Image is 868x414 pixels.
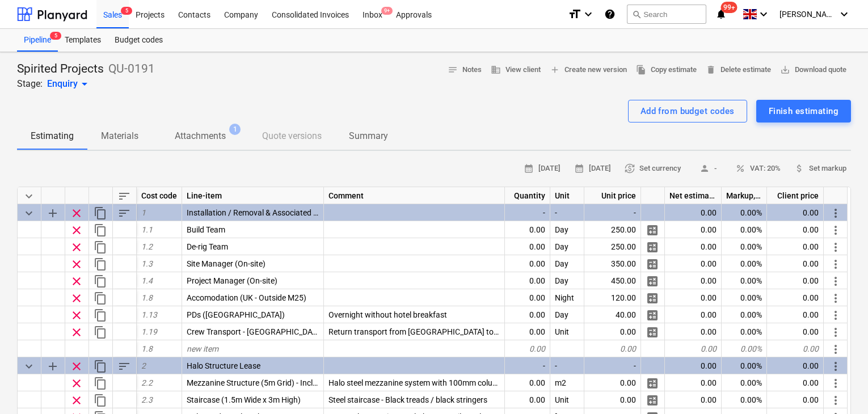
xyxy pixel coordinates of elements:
div: 0.00 [665,204,722,221]
div: Add from budget codes [641,104,735,119]
div: 250.00 [584,221,641,238]
p: Materials [101,129,138,143]
span: Remove row [70,206,83,220]
span: Remove row [70,377,83,390]
span: Duplicate row [94,377,107,390]
span: 2 [141,361,146,370]
span: [PERSON_NAME] [779,10,836,19]
span: Return transport from London to XXX [328,327,511,336]
div: 40.00 [584,306,641,323]
span: Manage detailed breakdown for the row [646,309,659,322]
div: 0.00 [767,238,824,255]
a: Templates [58,29,108,52]
button: View client [486,61,545,79]
div: 0.00 [665,221,722,238]
button: Download quote [776,61,851,79]
button: Notes [443,61,486,79]
span: Manage detailed breakdown for the row [646,240,659,254]
div: Line-item [182,187,324,204]
span: Mezzanine Structure (5m Grid) - Includes 21mm Phenolic Plywood Flooring [187,378,449,387]
span: - [694,162,722,175]
span: Remove row [70,309,83,322]
span: Remove row [70,360,83,373]
div: 0.00 [665,357,722,374]
span: Crew Transport - UK [187,327,323,336]
a: Pipeline5 [17,29,58,52]
i: keyboard_arrow_down [837,7,851,21]
span: new item [187,344,218,353]
span: Duplicate row [94,292,107,305]
div: 0.00% [722,357,767,374]
div: 0.00 [584,323,641,340]
span: 1.19 [141,327,157,336]
iframe: Chat Widget [811,360,868,414]
div: 0.00 [665,340,722,357]
div: 0.00 [767,374,824,391]
button: VAT: 20% [731,160,785,178]
div: 0.00% [722,323,767,340]
div: m2 [550,374,584,391]
span: Add sub category to row [46,360,60,373]
span: 9+ [381,7,393,15]
span: Remove row [70,326,83,339]
i: format_size [568,7,582,21]
span: attach_money [794,163,804,174]
p: QU-0191 [108,61,155,77]
span: More actions [829,326,842,339]
div: 0.00% [722,374,767,391]
span: 1.3 [141,259,153,268]
span: file_copy [636,65,646,75]
div: 0.00% [722,340,767,357]
div: 0.00% [722,289,767,306]
span: Collapse all categories [22,189,36,203]
div: - [505,357,550,374]
div: Net estimated cost [665,187,722,204]
span: [DATE] [524,162,561,175]
span: VAT: 20% [735,162,781,175]
div: 0.00 [665,255,722,272]
div: Day [550,272,584,289]
span: Manage detailed breakdown for the row [646,377,659,390]
div: 0.00 [505,391,550,408]
span: Manage detailed breakdown for the row [646,274,659,288]
div: 0.00 [505,289,550,306]
span: Duplicate row [94,240,107,254]
span: Add sub category to row [46,206,60,220]
span: More actions [829,309,842,322]
span: Staircase (1.5m Wide x 3m High) [187,395,301,404]
div: 0.00 [665,272,722,289]
button: Search [627,5,706,24]
span: Duplicate category [94,206,107,220]
span: 99+ [721,2,738,13]
span: Manage detailed breakdown for the row [646,326,659,339]
div: Cost code [137,187,182,204]
div: - [550,204,584,221]
span: currency_exchange [625,163,635,174]
div: Unit [550,391,584,408]
span: 2.2 [141,378,153,387]
span: Download quote [780,64,846,77]
span: View client [491,64,541,77]
span: More actions [829,206,842,220]
div: 0.00 [767,255,824,272]
div: 450.00 [584,272,641,289]
span: notes [448,65,458,75]
span: save_alt [780,65,790,75]
div: Unit [550,187,584,204]
div: Day [550,221,584,238]
span: business [491,65,501,75]
span: 5 [121,7,132,15]
div: Finish estimating [769,104,838,119]
div: 0.00 [505,323,550,340]
div: 350.00 [584,255,641,272]
div: Client price [767,187,824,204]
span: Remove row [70,394,83,407]
div: Day [550,255,584,272]
div: 0.00% [722,238,767,255]
div: 0.00% [722,204,767,221]
a: Budget codes [108,29,170,52]
span: More actions [829,343,842,356]
span: Manage detailed breakdown for the row [646,257,659,271]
